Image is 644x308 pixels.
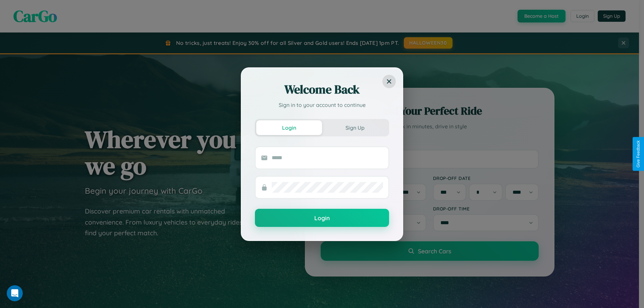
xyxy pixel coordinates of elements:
[7,285,23,301] iframe: Intercom live chat
[256,120,322,135] button: Login
[255,81,389,98] h2: Welcome Back
[255,209,389,227] button: Login
[255,101,389,109] p: Sign in to your account to continue
[636,140,641,168] div: Give Feedback
[322,120,388,135] button: Sign Up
